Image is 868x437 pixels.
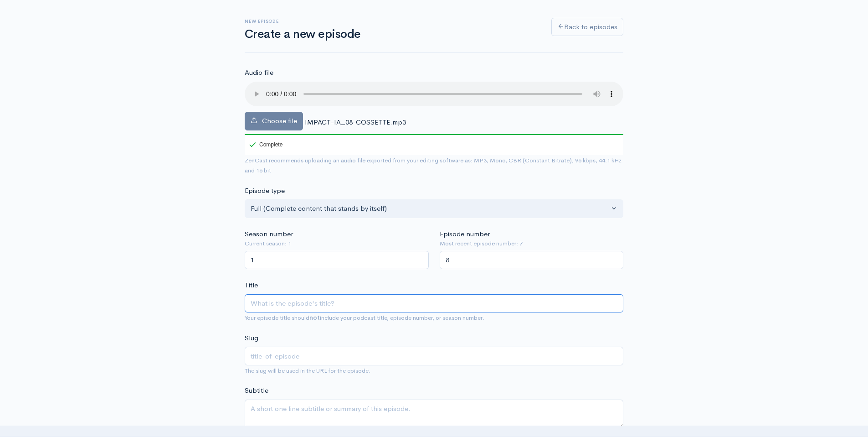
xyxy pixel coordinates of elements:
[245,333,258,343] label: Slug
[245,28,540,41] h1: Create a new episode
[440,229,490,239] label: Episode number
[249,142,282,147] div: Complete
[245,314,484,322] small: Your episode title should include your podcast title, episode number, or season number.
[245,385,268,396] label: Subtitle
[262,116,297,125] span: Choose file
[245,134,623,135] div: 100%
[245,367,370,375] small: The slug will be used in the URL for the episode.
[245,134,284,155] div: Complete
[245,239,429,248] small: Current season: 1
[551,18,623,36] a: Back to episodes
[245,251,429,270] input: Enter season number for this episode
[309,314,320,322] strong: not
[245,229,293,239] label: Season number
[305,118,406,126] span: IMPACT-IA_08-COSSETTE.mp3
[251,203,609,214] div: Full (Complete content that stands by itself)
[245,186,285,196] label: Episode type
[440,251,624,270] input: Enter episode number
[440,239,624,248] small: Most recent episode number: 7
[245,68,273,78] label: Audio file
[245,199,623,218] button: Full (Complete content that stands by itself)
[245,156,621,175] small: ZenCast recommends uploading an audio file exported from your editing software as: MP3, Mono, CBR...
[245,280,258,291] label: Title
[245,294,623,313] input: What is the episode's title?
[245,19,540,24] h6: New episode
[245,347,623,365] input: title-of-episode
